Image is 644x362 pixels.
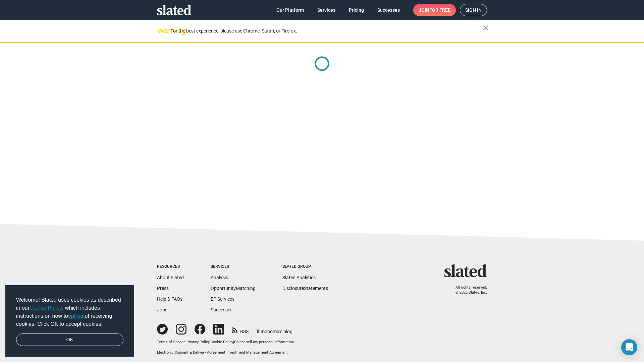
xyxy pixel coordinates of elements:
[226,350,288,355] a: Investment Management Agreement
[429,4,450,16] span: for free
[211,286,256,291] a: OpportunityMatching
[419,4,450,16] span: Join
[68,313,85,319] a: opt-out
[157,340,185,344] a: Terms of Service
[16,296,123,328] span: Welcome! Slated uses cookies as described in our , which includes instructions on how to of recei...
[349,4,364,16] span: Pricing
[211,340,233,344] a: Cookie Policy
[257,323,292,335] a: filmonomics blog
[211,264,256,269] div: Services
[157,350,225,355] a: Electronic Consent & Delivery Agreement
[282,275,316,280] a: Slated Analytics
[282,286,328,291] a: DisclosureStatements
[157,286,169,291] a: Press
[448,285,487,295] p: All rights reserved. © 2025 Slated, Inc.
[312,4,341,16] a: Services
[465,4,482,16] span: Sign in
[157,264,184,269] div: Resources
[282,264,328,269] div: Slated Group
[158,26,166,35] mat-icon: warning
[185,340,186,344] span: |
[211,296,234,302] a: EP Services
[271,4,309,16] a: Our Platform
[257,329,265,334] span: film
[210,340,211,344] span: |
[5,285,134,357] div: cookieconsent
[157,307,167,312] a: Jobs
[16,334,123,346] a: dismiss cookie message
[343,4,369,16] a: Pricing
[157,296,182,302] a: Help & FAQs
[413,4,456,16] a: Joinfor free
[317,4,335,16] span: Services
[225,350,226,355] span: |
[232,324,249,335] a: RSS
[276,4,304,16] span: Our Platform
[377,4,400,16] span: Successes
[211,275,228,280] a: Analysis
[482,24,490,32] mat-icon: close
[30,305,62,311] a: Cookie Policy
[234,340,294,345] button: Do not sell my personal information
[157,275,184,280] a: About Slated
[621,339,637,355] div: Open Intercom Messenger
[233,340,234,344] span: |
[372,4,405,16] a: Successes
[211,307,232,312] a: Successes
[186,340,210,344] a: Privacy Policy
[170,26,483,36] div: For the best experience, please use Chrome, Safari, or Firefox.
[460,4,487,16] a: Sign in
